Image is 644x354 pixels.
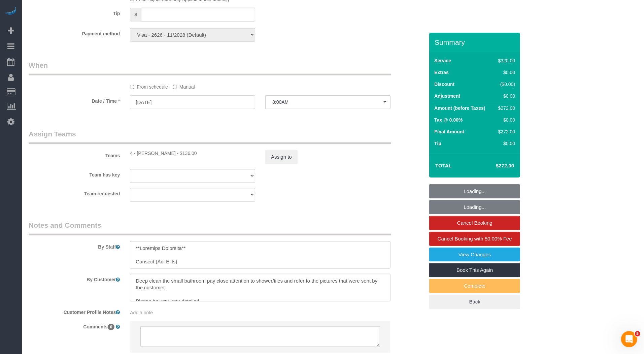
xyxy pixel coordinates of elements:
label: Tip [24,8,125,17]
label: By Staff [24,241,125,250]
span: Cancel Booking with 50.00% Fee [438,236,512,242]
label: Adjustment [434,93,460,99]
span: $ [130,8,141,22]
input: Manual [173,85,177,89]
span: 8:00AM [272,99,383,105]
label: Service [434,57,451,64]
img: Automaid Logo [4,7,18,16]
label: Date / Time * [24,95,125,104]
label: Manual [173,81,195,90]
label: Comments [24,321,125,330]
strong: Total [435,163,452,168]
div: $0.00 [496,117,515,123]
label: Tip [434,140,441,147]
label: Tax @ 0.00% [434,117,463,123]
span: Add a note [130,310,153,315]
label: From schedule [130,81,168,90]
div: $0.00 [496,93,515,99]
legend: Notes and Comments [29,220,391,235]
div: $320.00 [496,57,515,64]
h4: $272.00 [476,163,514,169]
a: Back [429,295,520,309]
iframe: Intercom live chat [621,331,637,347]
div: $272.00 [496,105,515,111]
h3: Summary [435,38,517,46]
label: Discount [434,81,454,88]
span: 5 [635,331,640,336]
label: Team has key [24,169,125,178]
div: $0.00 [496,69,515,76]
label: Team requested [24,188,125,197]
a: Book This Again [429,263,520,277]
label: Teams [24,150,125,159]
label: Extras [434,69,449,76]
label: Final Amount [434,128,464,135]
input: MM/DD/YYYY [130,95,255,109]
a: Cancel Booking with 50.00% Fee [429,232,520,246]
label: Amount (before Taxes) [434,105,485,111]
input: From schedule [130,85,134,89]
div: $0.00 [496,140,515,147]
label: Customer Profile Notes [24,307,125,316]
span: 0 [108,324,115,330]
a: Cancel Booking [429,216,520,230]
div: $272.00 [496,128,515,135]
a: View Changes [429,248,520,262]
button: Assign to [265,150,298,164]
div: ($0.00) [496,81,515,88]
label: By Customer [24,274,125,283]
label: Payment method [24,28,125,37]
button: 8:00AM [265,95,391,109]
legend: Assign Teams [29,129,391,144]
legend: When [29,60,391,75]
div: 1 hour x $136.00/hour [130,150,255,157]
